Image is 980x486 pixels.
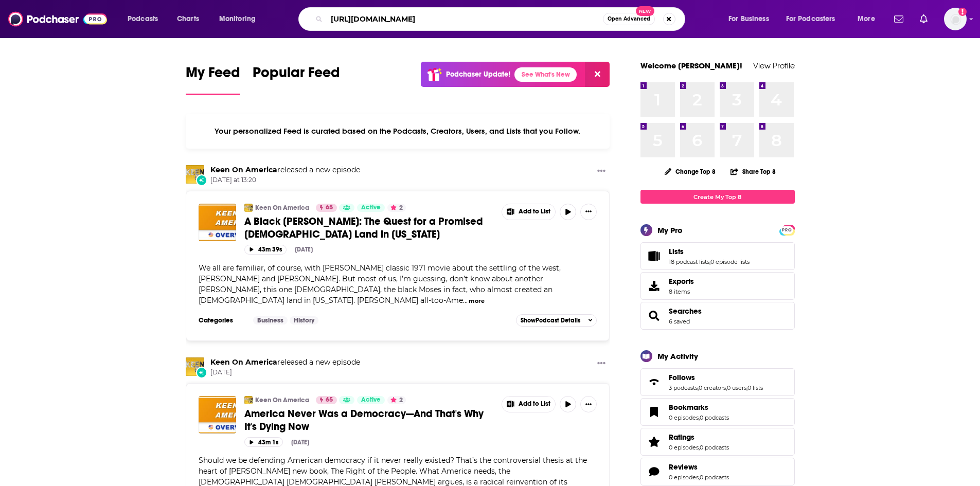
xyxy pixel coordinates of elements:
[253,64,340,87] span: Popular Feed
[244,245,287,255] button: 43m 39s
[669,247,684,256] span: Lists
[944,8,967,30] button: Show profile menu
[186,64,240,87] span: My Feed
[196,367,207,378] div: New Episode
[502,204,556,220] button: Show More Button
[244,407,484,433] span: America Never Was a Democracy—And That's Why It's Dying Now
[727,384,746,391] a: 0 users
[658,165,722,178] button: Change Top 8
[210,357,360,367] h3: released a new episode
[244,215,483,241] span: A Black [PERSON_NAME]: The Quest for a Promised [DEMOGRAPHIC_DATA] Land in [US_STATE]
[244,407,494,433] a: America Never Was a Democracy—And That's Why It's Dying Now
[177,12,199,26] span: Charts
[387,204,406,212] button: 2
[326,395,333,405] span: 65
[244,396,253,404] img: Keen On America
[640,302,795,330] span: Searches
[669,277,694,286] span: Exports
[669,462,698,472] span: Reviews
[580,204,597,220] button: Show More Button
[944,8,967,30] span: Logged in as megcassidy
[640,368,795,396] span: Follows
[244,215,494,241] a: A Black [PERSON_NAME]: The Quest for a Promised [DEMOGRAPHIC_DATA] Land in [US_STATE]
[644,435,665,449] a: Ratings
[128,12,158,26] span: Podcasts
[657,225,683,235] div: My Pro
[781,226,793,233] a: PRO
[210,165,360,175] h3: released a new episode
[502,397,556,412] button: Show More Button
[786,12,835,26] span: For Podcasters
[669,403,729,412] a: Bookmarks
[210,165,277,174] a: Keen On America
[669,258,709,265] a: 18 podcast lists
[519,208,550,215] span: Add to List
[644,464,665,479] a: Reviews
[521,317,580,324] span: Show Podcast Details
[210,368,360,377] span: [DATE]
[636,6,654,16] span: New
[199,316,245,325] h3: Categories
[669,414,699,421] a: 0 episodes
[327,11,603,27] input: Search podcasts, credits, & more...
[644,279,665,293] span: Exports
[519,400,550,408] span: Add to List
[316,204,337,212] a: 65
[8,9,107,29] img: Podchaser - Follow, Share and Rate Podcasts
[253,64,340,95] a: Popular Feed
[326,203,333,213] span: 65
[640,61,742,70] a: Welcome [PERSON_NAME]!
[698,384,699,391] span: ,
[699,474,700,481] span: ,
[469,297,485,305] button: more
[199,263,561,305] span: We all are familiar, of course, with [PERSON_NAME] classic 1971 movie about the settling of the w...
[669,384,698,391] a: 3 podcasts
[446,70,510,79] p: Podchaser Update!
[669,433,729,442] a: Ratings
[186,357,204,376] img: Keen On America
[753,61,795,70] a: View Profile
[603,13,655,25] button: Open AdvancedNew
[700,414,729,421] a: 0 podcasts
[199,396,236,434] img: America Never Was a Democracy—And That's Why It's Dying Now
[357,204,385,212] a: Active
[244,204,253,212] img: Keen On America
[669,247,750,256] a: Lists
[721,11,782,27] button: open menu
[295,246,313,253] div: [DATE]
[640,458,795,485] span: Reviews
[196,174,207,186] div: New Episode
[186,165,204,184] img: Keen On America
[669,444,699,451] a: 0 episodes
[253,316,288,325] a: Business
[747,384,763,391] a: 0 lists
[669,462,729,472] a: Reviews
[170,11,205,27] a: Charts
[514,67,577,82] a: See What's New
[669,318,690,325] a: 6 saved
[657,351,698,361] div: My Activity
[640,242,795,270] span: Lists
[728,12,769,26] span: For Business
[710,258,750,265] a: 0 episode lists
[644,375,665,389] a: Follows
[186,64,240,95] a: My Feed
[699,414,700,421] span: ,
[669,474,699,481] a: 0 episodes
[640,428,795,456] span: Ratings
[308,7,695,31] div: Search podcasts, credits, & more...
[916,10,932,28] a: Show notifications dropdown
[730,161,776,182] button: Share Top 8
[699,384,726,391] a: 0 creators
[593,357,610,370] button: Show More Button
[255,396,309,404] a: Keen On America
[669,307,702,316] a: Searches
[244,437,283,447] button: 43m 1s
[210,176,360,185] span: [DATE] at 13:20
